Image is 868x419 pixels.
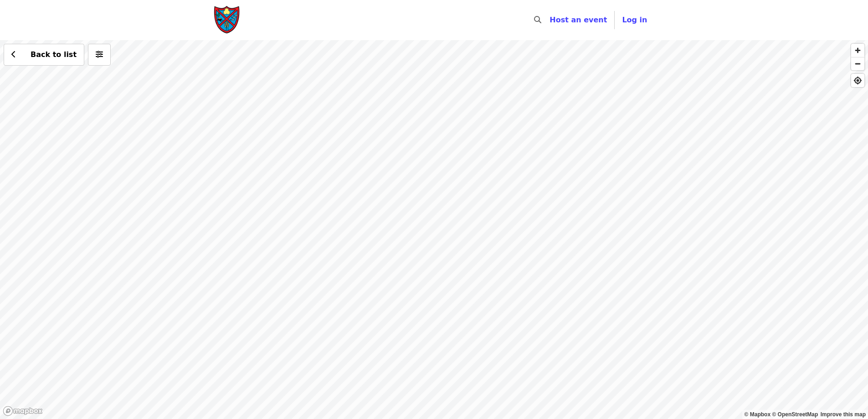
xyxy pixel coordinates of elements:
i: search icon [534,16,541,24]
button: More filters (0 selected) [88,44,111,66]
a: Mapbox [745,411,771,418]
a: Mapbox logo [3,406,43,416]
button: Zoom Out [851,57,864,70]
a: OpenStreetMap [772,411,818,418]
input: Search [547,9,554,31]
span: Back to list [31,50,77,59]
i: sliders-h icon [96,50,103,59]
button: Zoom In [851,44,864,57]
i: chevron-left icon [11,50,16,59]
a: Map feedback [821,411,866,418]
button: Find My Location [851,74,864,87]
button: Back to list [4,44,84,66]
span: Log in [622,16,647,24]
button: Log in [615,11,654,29]
img: Society of St. Andrew - Home [214,5,241,35]
a: Host an event [550,16,607,24]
